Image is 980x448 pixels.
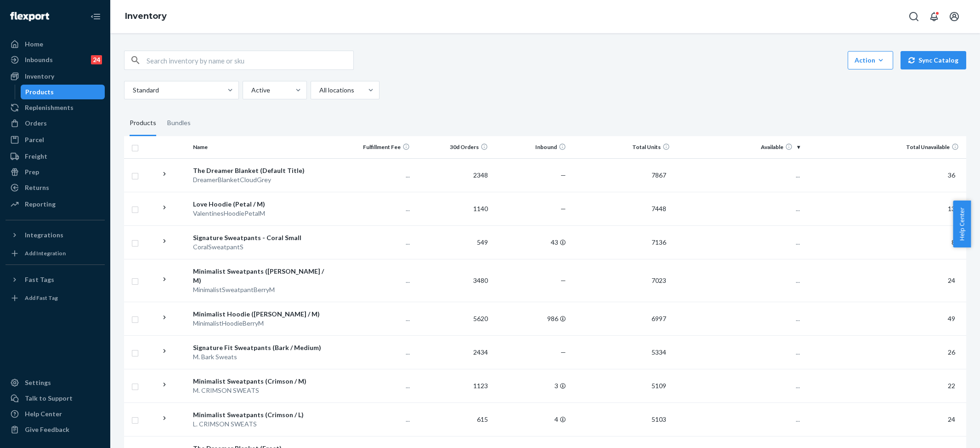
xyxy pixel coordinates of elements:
[25,230,63,240] div: Integrations
[944,171,959,179] span: 36
[21,85,105,99] a: Products
[25,294,58,302] div: Add Fast Tag
[492,302,570,335] td: 986
[648,415,670,423] span: 5103
[193,233,332,242] div: Signature Sweatpants - Coral Small
[648,238,670,246] span: 7136
[648,382,670,390] span: 5109
[25,72,54,81] div: Inventory
[648,348,670,356] span: 5334
[944,315,959,322] span: 49
[193,386,332,395] div: M. CRIMSON SWEATS
[193,310,332,319] div: Minimalist Hoodie ([PERSON_NAME] / M)
[674,136,804,158] th: Available
[25,275,54,284] div: Fast Tags
[945,7,963,26] button: Open account menu
[414,402,492,436] td: 615
[25,378,51,387] div: Settings
[414,225,492,259] td: 549
[25,135,44,144] div: Parcel
[335,136,414,158] th: Fulfillment Fee
[944,276,959,284] span: 24
[677,415,800,424] p: ...
[339,276,410,285] p: ...
[193,419,332,429] div: L. CRIMSON SWEATS
[25,409,62,419] div: Help Center
[6,422,105,437] button: Give Feedback
[25,167,39,177] div: Prep
[6,52,105,67] a: Inbounds24
[339,204,410,213] p: ...
[339,171,410,180] p: ...
[905,7,923,26] button: Open Search Box
[91,55,102,64] div: 24
[677,171,800,180] p: ...
[193,410,332,419] div: Minimalist Sweatpants (Crimson / L)
[948,238,959,246] span: 8
[193,166,332,175] div: The Dreamer Blanket (Default Title)
[25,152,47,161] div: Freight
[6,246,105,261] a: Add Integration
[944,205,959,213] span: 13
[25,425,69,434] div: Give Feedback
[570,136,674,158] th: Total Units
[6,69,105,84] a: Inventory
[561,171,566,179] span: —
[6,228,105,242] button: Integrations
[86,7,105,26] button: Close Navigation
[132,86,133,95] input: Standard
[648,205,670,213] span: 7448
[193,319,332,328] div: MinimalistHoodieBerryM
[6,132,105,147] a: Parcel
[414,192,492,225] td: 1140
[944,415,959,423] span: 24
[648,315,670,322] span: 6997
[147,51,353,69] input: Search inventory by name or sku
[677,204,800,213] p: ...
[561,205,566,213] span: —
[944,382,959,390] span: 22
[6,180,105,195] a: Returns
[6,197,105,212] a: Reporting
[414,335,492,369] td: 2434
[6,407,105,421] a: Help Center
[6,37,105,52] a: Home
[25,249,66,257] div: Add Integration
[118,3,174,30] ol: breadcrumbs
[193,377,332,386] div: Minimalist Sweatpants (Crimson / M)
[250,86,251,95] input: Active
[561,276,566,284] span: —
[6,391,105,406] button: Talk to Support
[339,415,410,424] p: ...
[6,375,105,390] a: Settings
[339,381,410,391] p: ...
[339,348,410,357] p: ...
[855,56,886,65] div: Action
[677,381,800,391] p: ...
[193,267,332,285] div: Minimalist Sweatpants ([PERSON_NAME] / M)
[922,420,971,443] iframe: Opens a widget where you can chat to one of our agents
[414,302,492,335] td: 5620
[25,119,47,128] div: Orders
[944,348,959,356] span: 26
[414,158,492,192] td: 2348
[677,348,800,357] p: ...
[25,103,74,112] div: Replenishments
[677,314,800,323] p: ...
[130,110,156,136] div: Products
[901,51,966,69] button: Sync Catalog
[6,272,105,287] button: Fast Tags
[339,314,410,323] p: ...
[561,348,566,356] span: —
[677,276,800,285] p: ...
[492,402,570,436] td: 4
[25,87,54,97] div: Products
[25,55,53,64] div: Inbounds
[414,369,492,402] td: 1123
[414,136,492,158] th: 30d Orders
[953,201,971,247] button: Help Center
[492,136,570,158] th: Inbound
[193,200,332,209] div: Love Hoodie (Petal / M)
[189,136,335,158] th: Name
